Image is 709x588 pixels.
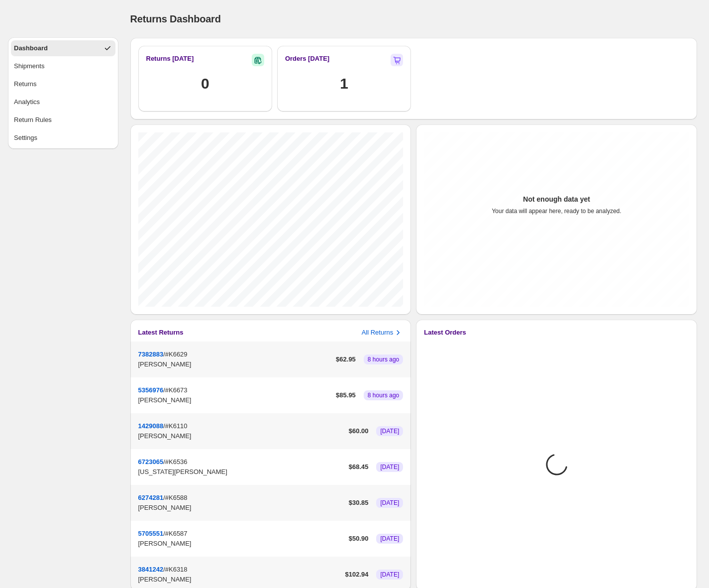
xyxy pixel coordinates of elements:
span: #K6318 [165,566,188,573]
h2: Orders [DATE] [285,54,329,64]
p: [PERSON_NAME] [138,575,341,585]
p: $ 68.45 [349,462,369,472]
div: / [138,493,345,513]
p: $ 60.00 [349,426,369,436]
button: Dashboard [11,40,115,56]
h1: 1 [340,74,348,94]
div: Analytics [14,97,40,107]
p: $ 102.94 [345,570,368,580]
h1: 0 [201,74,209,94]
p: All Returns [362,328,394,338]
p: [PERSON_NAME] [138,431,345,441]
button: 5356976 [138,386,164,394]
div: Return Rules [14,115,52,125]
span: [DATE] [380,571,399,579]
button: Analytics [11,94,115,110]
p: [PERSON_NAME] [138,359,332,369]
p: $ 62.95 [336,354,356,364]
span: 8 hours ago [368,391,399,399]
h3: Returns [DATE] [146,54,194,64]
div: / [138,529,345,549]
p: $ 50.90 [349,534,369,544]
button: Return Rules [11,112,115,128]
p: [PERSON_NAME] [138,395,332,405]
span: [DATE] [380,427,399,435]
div: Dashboard [14,43,48,53]
div: Returns [14,79,37,89]
span: #K6110 [165,422,188,430]
p: $ 30.85 [349,498,369,508]
button: Returns [11,76,115,92]
button: 6274281 [138,494,164,501]
p: [US_STATE][PERSON_NAME] [138,467,345,477]
button: 1429088 [138,422,164,430]
div: / [138,385,332,405]
button: 7382883 [138,351,164,358]
div: / [138,457,345,477]
div: / [138,421,345,441]
button: Shipments [11,58,115,74]
button: All Returns [362,328,404,338]
span: [DATE] [380,463,399,471]
button: 3841242 [138,566,164,573]
p: $ 85.95 [336,390,356,400]
div: / [138,565,341,585]
button: 5705551 [138,530,164,537]
span: #K6673 [165,386,188,394]
span: [DATE] [380,535,399,543]
span: #K6536 [165,458,188,466]
h3: Latest Orders [424,328,466,338]
button: 6723065 [138,458,164,466]
h3: Latest Returns [138,328,184,338]
div: / [138,350,332,369]
span: #K6629 [165,351,188,358]
span: #K6587 [165,530,188,537]
span: #K6588 [165,494,188,501]
button: Settings [11,130,115,146]
div: Shipments [14,61,44,71]
span: 8 hours ago [368,355,399,363]
span: [DATE] [380,499,399,507]
p: [PERSON_NAME] [138,503,345,513]
p: [PERSON_NAME] [138,539,345,549]
div: Settings [14,133,37,143]
span: Returns Dashboard [130,13,221,24]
